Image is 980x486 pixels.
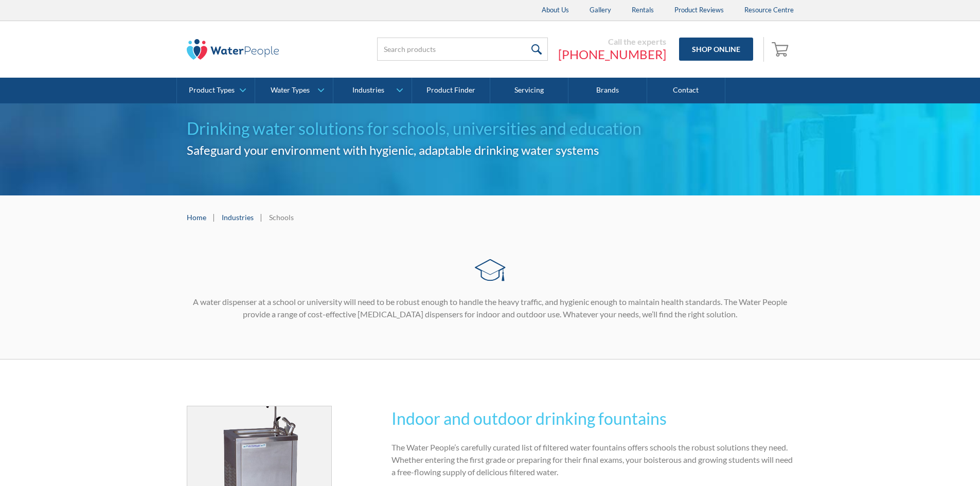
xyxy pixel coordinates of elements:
h2: Indoor and outdoor drinking fountains [391,406,793,431]
a: Brands [568,78,647,103]
a: Home [187,212,206,223]
div: | [259,211,264,223]
a: Product Types [177,78,255,103]
a: Open empty cart [769,37,794,62]
div: Call the experts [558,37,666,47]
a: Product Finder [412,78,490,103]
img: The Water People [187,39,279,60]
a: [PHONE_NUMBER] [558,47,666,62]
div: Schools [269,212,294,223]
a: Water Types [255,78,333,103]
a: Contact [647,78,725,103]
a: Industries [333,78,411,103]
h1: Drinking water solutions for schools, universities and education [187,116,794,141]
p: A water dispenser at a school or university will need to be robust enough to handle the heavy tra... [187,296,794,320]
div: | [211,211,217,223]
div: Industries [352,86,384,95]
a: Shop Online [679,38,753,61]
h2: Safeguard your environment with hygienic, adaptable drinking water systems [187,141,794,159]
img: shopping cart [772,41,791,57]
a: Servicing [490,78,568,103]
a: Industries [222,212,254,223]
div: Water Types [271,86,310,95]
div: Product Types [189,86,235,95]
input: Search products [377,38,548,61]
p: The Water People’s carefully curated list of filtered water fountains offers schools the robust s... [391,441,793,478]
